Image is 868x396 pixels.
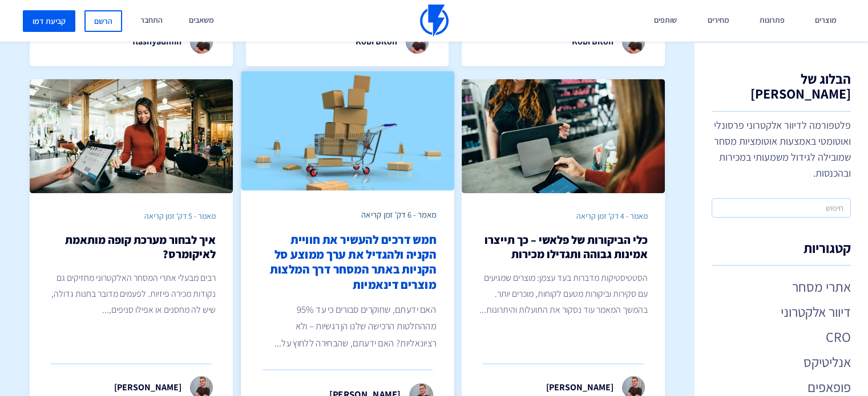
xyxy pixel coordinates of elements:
[712,327,851,346] a: CRO
[356,35,397,48] p: Kobi Biton
[712,302,851,321] a: דיוור אלקטרוני
[144,211,216,221] span: מאמר - 5 דק' זמן קריאה
[712,277,851,296] a: אתרי מסחר
[712,352,851,371] a: אנליטיקס
[361,209,435,220] span: מאמר - 6 דק' זמן קריאה
[712,117,851,181] p: פלטפורמה לדיוור אלקטרוני פרסונלי ואוטומטי באמצעות אוטומציות מסחר שמובילה לגידול משמעותי במכירות ו...
[712,240,851,266] h4: קטגוריות
[132,35,181,48] p: flashyadmin
[576,211,648,221] span: מאמר - 4 דק' זמן קריאה
[712,198,851,218] input: חיפוש
[259,301,436,351] p: האם ידעתם, שחוקרים סבורים כי עד 95% מההחלטות הרכישה שלנו הן רגשיות – ולא רציונאליות? האם ידעתם, ש...
[114,381,181,394] p: [PERSON_NAME]
[84,10,122,32] a: הרשם
[47,270,216,318] p: רבים מבעלי אתרי המסחר האלקטרוני מחזיקים גם נקודות מכירה פיזיות. לפעמים מדובר בחנות גדולה, שיש לה ...
[479,233,648,262] h2: כלי הביקורות של פלאשי – כך תייצרו אמינות גבוהה ותגדילו מכירות
[23,10,75,32] a: קביעת דמו
[47,233,216,262] h2: איך לבחור מערכת קופה מותאמת לאיקומרס?
[259,232,436,292] h2: חמש דרכים להעשיר את חוויית הקניה ולהגדיל את ערך ממוצע סל הקניות באתר המסחר דרך המלצות מוצרים דינא...
[546,381,613,394] p: [PERSON_NAME]
[479,270,648,318] p: הסטטיסטיקות מדברות בעד עצמן: מוצרים שמגיעים עם סקירות וביקורות מטעם לקוחות, מוכרים יותר. בהמשך המ...
[572,35,613,48] p: Kobi Biton
[712,71,851,112] h1: הבלוג של [PERSON_NAME]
